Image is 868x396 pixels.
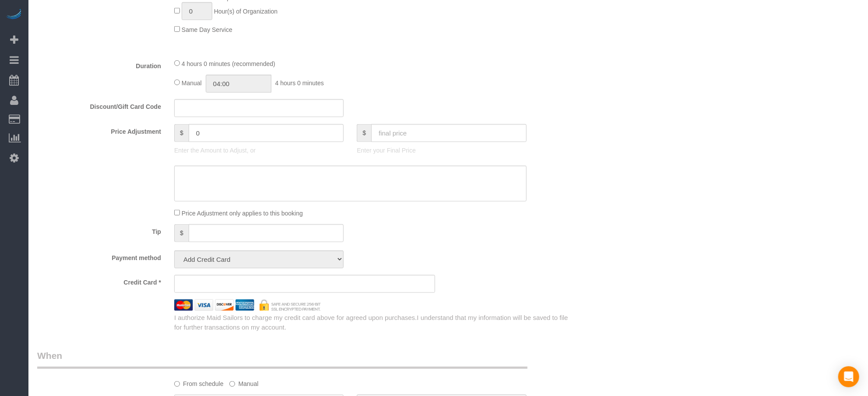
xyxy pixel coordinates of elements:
[214,8,278,15] span: Hour(s) of Organization
[174,146,344,155] p: Enter the Amount to Adjust, or
[275,80,324,87] span: 4 hours 0 minutes
[174,376,224,388] label: From schedule
[838,366,859,387] div: Open Intercom Messenger
[31,59,168,70] label: Duration
[31,124,168,136] label: Price Adjustment
[182,210,303,217] span: Price Adjustment only applies to this booking
[229,381,235,387] input: Manual
[182,80,202,87] span: Manual
[31,250,168,262] label: Payment method
[182,280,428,288] iframe: Secure card payment input frame
[5,9,23,21] img: Automaid Logo
[31,224,168,236] label: Tip
[174,381,180,387] input: From schedule
[174,314,568,330] span: I understand that my information will be saved to file for further transactions on my account.
[357,124,371,142] span: $
[168,299,327,311] img: credit cards
[371,124,527,142] input: final price
[229,376,258,388] label: Manual
[174,224,189,242] span: $
[174,124,189,142] span: $
[168,313,579,332] div: I authorize Maid Sailors to charge my credit card above for agreed upon purchases.
[31,99,168,111] label: Discount/Gift Card Code
[37,349,527,369] legend: When
[182,26,232,33] span: Same Day Service
[357,146,526,155] p: Enter your Final Price
[31,275,168,287] label: Credit Card *
[182,60,275,67] span: 4 hours 0 minutes (recommended)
